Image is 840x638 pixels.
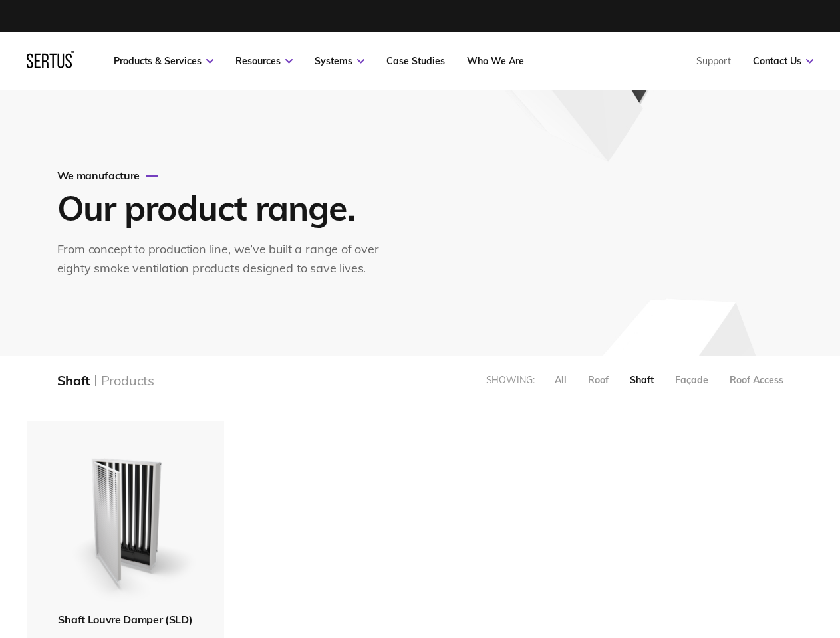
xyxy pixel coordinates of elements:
[753,55,813,67] a: Contact Us
[630,374,654,386] div: Shaft
[588,374,609,386] div: Roof
[57,240,393,278] div: From concept to production line, we’ve built a range of over eighty smoke ventilation products de...
[696,55,731,67] a: Support
[101,372,154,389] div: Products
[58,613,192,626] span: Shaft Louvre Damper (SLD)
[675,374,708,386] div: Façade
[57,372,90,389] div: Shaft
[114,55,213,67] a: Products & Services
[386,55,445,67] a: Case Studies
[467,55,524,67] a: Who We Are
[555,374,567,386] div: All
[486,374,535,386] div: Showing:
[235,55,293,67] a: Resources
[315,55,364,67] a: Systems
[57,169,393,182] div: We manufacture
[57,186,390,229] h1: Our product range.
[730,374,783,386] div: Roof Access
[601,484,840,638] iframe: Chat Widget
